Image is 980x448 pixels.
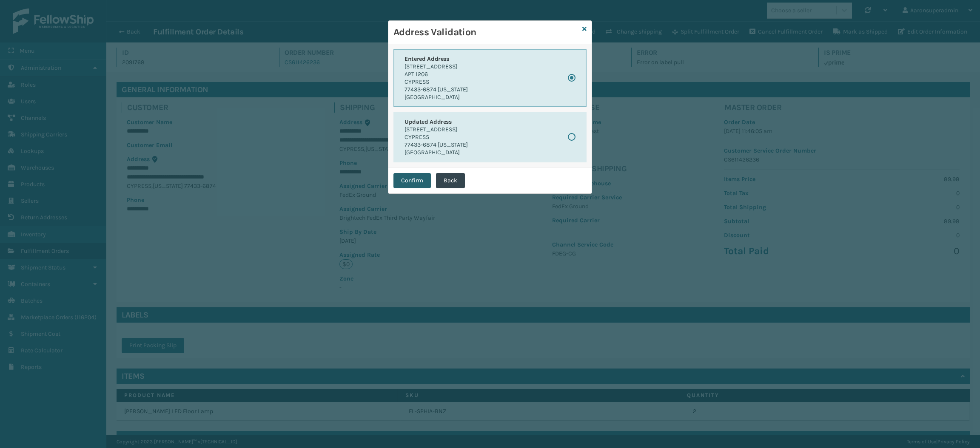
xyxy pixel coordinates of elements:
p: 77433-6874 [US_STATE] [405,141,468,149]
p: CYPRESS [405,78,468,86]
h6: Entered Address [405,55,468,63]
p: [STREET_ADDRESS] [405,63,468,71]
p: CYPRESS [405,133,468,141]
h3: Address Validation [393,26,579,39]
button: Back [436,173,465,188]
p: [STREET_ADDRESS] [405,126,468,133]
p: 77433-6874 [US_STATE] [405,86,468,94]
h6: Updated Address [405,118,468,126]
button: Confirm [393,173,431,188]
p: APT 1206 [405,71,468,78]
p: [GEOGRAPHIC_DATA] [405,94,468,101]
p: [GEOGRAPHIC_DATA] [405,149,468,156]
